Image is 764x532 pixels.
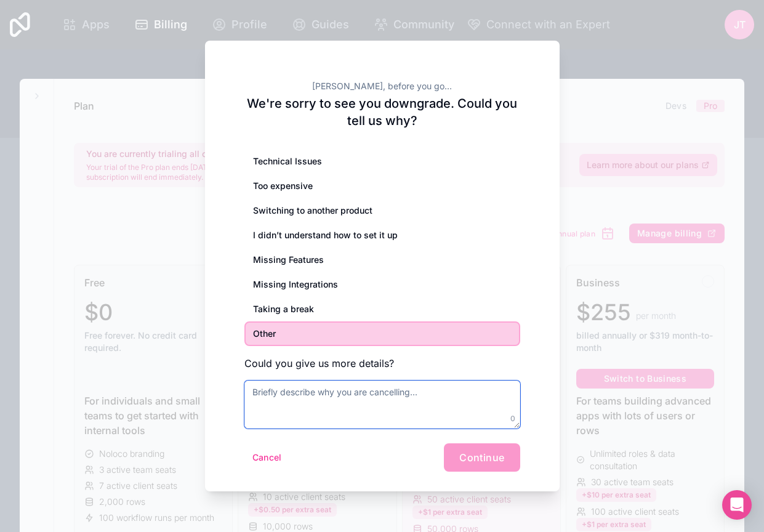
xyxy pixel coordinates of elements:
[244,149,520,174] div: Technical Issues
[244,80,520,92] h2: [PERSON_NAME], before you go...
[244,297,520,321] div: Taking a break
[244,356,520,371] h3: Could you give us more details?
[244,448,290,467] button: Cancel
[244,95,520,129] h2: We're sorry to see you downgrade. Could you tell us why?
[244,272,520,297] div: Missing Integrations
[722,490,752,520] div: Open Intercom Messenger
[244,223,520,248] div: I didn’t understand how to set it up
[244,321,520,346] div: Other
[244,248,520,272] div: Missing Features
[244,174,520,198] div: Too expensive
[244,198,520,223] div: Switching to another product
